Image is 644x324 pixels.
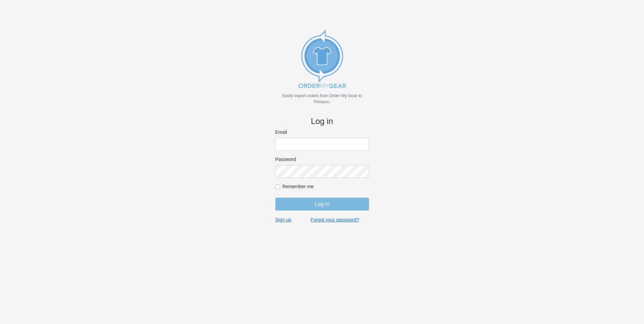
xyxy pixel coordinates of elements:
p: Easily export orders from Order My Gear to Printavo. [275,93,369,105]
input: Log in [275,198,369,211]
a: Forgot your password? [311,217,359,223]
img: new_omg_export_logo-652582c309f788888370c3373ec495a74b7b3fc93c8838f76510ecd25890bcc4.png [288,25,356,93]
label: Email [275,129,369,135]
a: Sign up [275,217,291,223]
h4: Log in [275,116,369,126]
label: Remember me [282,183,369,190]
label: Password [275,156,369,162]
